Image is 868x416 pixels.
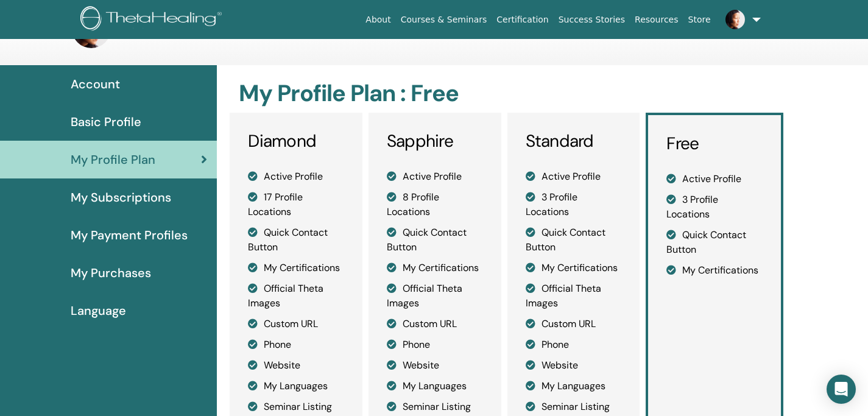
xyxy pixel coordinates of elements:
a: Certification [492,9,553,31]
li: My Certifications [526,261,622,275]
li: Custom URL [387,317,483,331]
li: Active Profile [666,172,763,186]
li: 3 Profile Locations [666,192,763,222]
li: Quick Contact Button [666,228,763,257]
span: My Purchases [71,264,151,282]
li: Official Theta Images [248,281,344,311]
li: My Languages [248,379,344,393]
li: 17 Profile Locations [248,190,344,219]
li: Active Profile [526,169,622,184]
li: Website [387,358,483,373]
h3: Free [666,133,763,154]
li: Quick Contact Button [387,225,483,255]
span: My Payment Profiles [71,226,188,244]
li: Website [248,358,344,373]
li: Quick Contact Button [248,225,344,255]
a: Store [683,9,716,31]
li: My Languages [526,379,622,393]
li: Phone [526,337,622,352]
a: Resources [630,9,683,31]
li: Seminar Listing [526,400,622,414]
img: logo.png [80,6,226,33]
li: Seminar Listing [387,400,483,414]
span: My Subscriptions [71,188,171,206]
h3: Sapphire [387,131,483,152]
li: Custom URL [248,317,344,331]
a: Courses & Seminars [396,9,492,31]
h3: My Theta Account [116,18,272,40]
div: Open Intercom Messenger [827,375,856,404]
li: Official Theta Images [387,281,483,311]
li: Active Profile [248,169,344,184]
li: My Certifications [248,261,344,275]
li: My Certifications [666,263,763,278]
a: About [361,9,395,31]
li: My Languages [387,379,483,393]
a: Success Stories [554,9,630,31]
span: Basic Profile [71,113,141,131]
li: My Certifications [387,261,483,275]
li: Official Theta Images [526,281,622,311]
li: Custom URL [526,317,622,331]
h3: Standard [526,131,622,152]
li: Seminar Listing [248,400,344,414]
h3: Diamond [248,131,344,152]
span: My Profile Plan [71,150,155,169]
li: 8 Profile Locations [387,190,483,219]
span: Account [71,75,120,93]
span: Language [71,301,126,320]
h2: My Profile Plan : Free [239,80,780,108]
li: Quick Contact Button [526,225,622,255]
li: Phone [387,337,483,352]
li: Active Profile [387,169,483,184]
li: 3 Profile Locations [526,190,622,219]
li: Phone [248,337,344,352]
li: Website [526,358,622,373]
img: default.jpg [725,10,745,29]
